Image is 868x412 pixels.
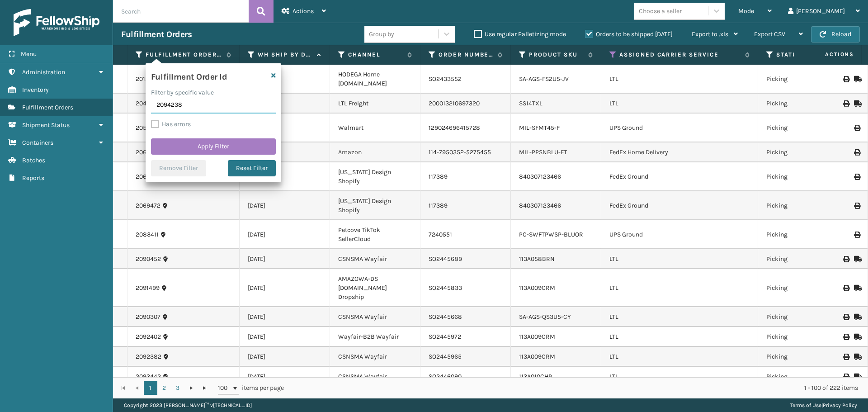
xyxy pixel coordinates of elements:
[330,220,420,249] td: Petcove TikTok SellerCloud
[519,333,555,341] a: 113A009CRM
[758,327,849,347] td: Picking
[601,94,758,114] td: LTL
[420,367,511,387] td: SO2446090
[758,347,849,367] td: Picking
[240,367,330,387] td: [DATE]
[811,26,860,43] button: Reload
[797,47,859,62] span: Actions
[218,381,284,395] span: items per page
[585,30,673,38] label: Orders to be shipped [DATE]
[330,65,420,94] td: HODEGA Home [DOMAIN_NAME]
[151,138,276,155] button: Apply Filter
[240,142,330,162] td: [DATE]
[758,249,849,269] td: Picking
[240,94,330,114] td: [DATE]
[330,327,420,347] td: Wayfair-B2B Wayfair
[519,313,571,321] a: SA-AGS-QS3U5-CY
[330,191,420,220] td: [US_STATE] Design Shopify
[297,384,858,393] div: 1 - 100 of 222 items
[843,100,849,107] i: Print BOL
[601,162,758,191] td: FedEx Ground
[843,334,849,340] i: Print BOL
[240,347,330,367] td: [DATE]
[198,381,212,395] a: Go to the last page
[136,284,160,293] a: 2091499
[240,65,330,94] td: [DATE]
[240,114,330,142] td: [DATE]
[529,51,584,59] label: Product SKU
[240,269,330,307] td: [DATE]
[201,384,208,392] span: Go to the last page
[420,327,511,347] td: SO2445972
[854,314,859,320] i: Mark as Shipped
[330,347,420,367] td: CSNSMA Wayfair
[519,99,542,107] a: SS14TXL
[519,148,567,156] a: MIL-PPSNBLU-FT
[330,269,420,307] td: AMAZOWA-DS [DOMAIN_NAME] Dropship
[146,51,222,59] label: Fulfillment Order Id
[754,30,785,38] span: Export CSV
[843,76,849,82] i: Print BOL
[22,86,49,94] span: Inventory
[519,124,560,132] a: MIL-SFMT45-F
[171,381,184,395] a: 3
[21,50,37,58] span: Menu
[854,232,859,238] i: Print Label
[843,285,849,291] i: Print BOL
[601,327,758,347] td: LTL
[758,307,849,327] td: Picking
[758,114,849,142] td: Picking
[348,51,403,59] label: Channel
[692,30,728,38] span: Export to .xls
[854,100,859,107] i: Mark as Shipped
[151,69,227,82] h4: Fulfillment Order Id
[420,220,511,249] td: 7240551
[136,172,160,181] a: 2069473
[136,75,160,84] a: 2012872
[519,75,569,83] a: SA-AGS-FS2U5-JV
[136,255,161,264] a: 2090452
[519,353,555,360] a: 113A009CRM
[136,332,161,341] a: 2092402
[22,68,65,76] span: Administration
[330,114,420,142] td: Walmart
[601,367,758,387] td: LTL
[758,65,849,94] td: Picking
[151,88,214,97] label: Filter by specific value
[240,220,330,249] td: [DATE]
[420,249,511,269] td: SO2445689
[184,381,198,395] a: Go to the next page
[240,249,330,269] td: [DATE]
[240,327,330,347] td: [DATE]
[843,256,849,262] i: Print BOL
[330,249,420,269] td: CSNSMA Wayfair
[854,285,859,291] i: Mark as Shipped
[790,398,857,412] div: |
[420,307,511,327] td: SO2445668
[369,29,394,39] div: Group by
[439,51,493,59] label: Order Number
[22,139,53,147] span: Containers
[240,191,330,220] td: [DATE]
[601,347,758,367] td: LTL
[474,30,566,38] label: Use regular Palletizing mode
[420,142,511,162] td: 114-7950352-5275455
[519,202,561,209] a: 840307123466
[136,99,162,108] a: 2045838
[854,149,859,156] i: Print Label
[519,373,552,380] a: 113A010CHR
[519,173,561,180] a: 840307123466
[601,65,758,94] td: LTL
[136,372,161,381] a: 2093442
[758,367,849,387] td: Picking
[854,354,859,360] i: Mark as Shipped
[330,367,420,387] td: CSNSMA Wayfair
[854,256,859,262] i: Mark as Shipped
[136,230,159,239] a: 2083411
[843,354,849,360] i: Print BOL
[519,255,555,263] a: 113A058BRN
[601,220,758,249] td: UPS Ground
[854,76,859,82] i: Mark as Shipped
[519,231,583,238] a: PC-SWFTPWSP-BLUOR
[136,352,161,361] a: 2092382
